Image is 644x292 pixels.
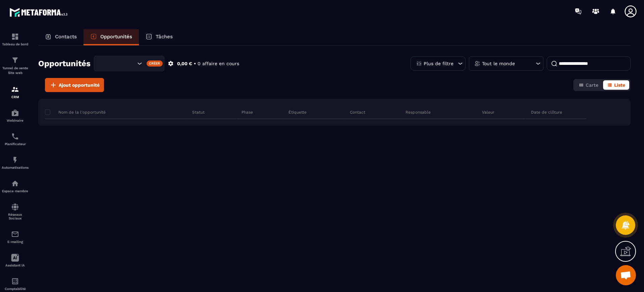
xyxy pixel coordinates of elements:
[139,29,179,45] a: Tâches
[2,198,29,225] a: social-networksocial-networkRéseaux Sociaux
[45,110,106,115] p: Nom de la l'opportunité
[603,80,629,90] button: Liste
[100,34,132,40] p: Opportunités
[38,29,84,45] a: Contacts
[614,82,625,88] span: Liste
[2,189,29,193] p: Espace membre
[350,110,365,115] p: Contact
[2,127,29,151] a: schedulerschedulerPlanificateur
[100,60,136,67] input: Search for option
[406,110,431,115] p: Responsable
[2,263,29,267] p: Assistant IA
[84,29,139,45] a: Opportunités
[194,60,196,67] p: •
[2,104,29,127] a: automationsautomationsWebinaire
[45,78,104,92] button: Ajout opportunité
[2,213,29,220] p: Réseaux Sociaux
[38,57,91,70] h2: Opportunités
[2,95,29,99] p: CRM
[147,60,163,67] div: Créer
[11,156,19,164] img: automations
[11,109,19,117] img: automations
[241,110,253,115] p: Phase
[11,85,19,93] img: formation
[2,119,29,122] p: Webinaire
[2,151,29,174] a: automationsautomationsAutomatisations
[424,61,453,66] p: Plus de filtre
[11,179,19,187] img: automations
[198,60,239,67] p: 0 affaire en cours
[11,230,19,238] img: email
[575,80,602,90] button: Carte
[11,277,19,285] img: accountant
[11,33,19,41] img: formation
[2,80,29,104] a: formationformationCRM
[11,132,19,140] img: scheduler
[288,110,307,115] p: Étiquette
[2,28,29,51] a: formationformationTableau de bord
[11,56,19,64] img: formation
[2,142,29,146] p: Planificateur
[531,110,562,115] p: Date de clôture
[177,60,192,67] p: 0,00 €
[2,42,29,46] p: Tableau de bord
[2,249,29,272] a: Assistant IA
[616,265,636,285] div: Ouvrir le chat
[192,110,205,115] p: Statut
[482,110,494,115] p: Valeur
[9,6,70,18] img: logo
[2,225,29,249] a: emailemailE-mailing
[55,34,77,40] p: Contacts
[2,174,29,198] a: automationsautomationsEspace membre
[2,166,29,169] p: Automatisations
[2,240,29,244] p: E-mailing
[482,61,515,66] p: Tout le monde
[586,82,598,88] span: Carte
[2,66,29,75] p: Tunnel de vente Site web
[59,82,100,88] span: Ajout opportunité
[2,51,29,80] a: formationformationTunnel de vente Site web
[94,56,164,71] div: Search for option
[156,34,173,40] p: Tâches
[2,287,29,291] p: Comptabilité
[11,203,19,211] img: social-network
